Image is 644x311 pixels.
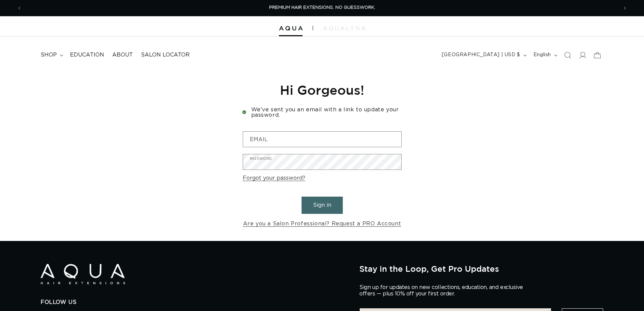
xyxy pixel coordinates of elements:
[243,132,401,147] input: Email
[560,48,575,63] summary: Search
[359,264,603,273] h2: Stay in the Loop, Get Pro Updates
[243,107,402,118] h3: We've sent you an email with a link to update your password.
[243,219,401,229] a: Are you a Salon Professional? Request a PRO Account
[41,299,349,306] h2: Follow Us
[243,173,305,183] a: Forgot your password?
[66,47,108,63] a: Education
[269,5,375,10] span: PREMIUM HAIR EXTENSIONS. NO GUESSWORK.
[302,197,343,214] button: Sign in
[323,26,365,30] img: aqualyna.com
[12,2,27,15] button: Previous announcement
[141,51,190,59] span: Salon Locator
[41,264,125,285] img: Aqua Hair Extensions
[112,51,133,59] span: About
[279,26,303,31] img: Aqua Hair Extensions
[137,47,194,63] a: Salon Locator
[108,47,137,63] a: About
[533,51,551,59] span: English
[41,51,57,59] span: shop
[438,49,529,62] button: [GEOGRAPHIC_DATA] | USD $
[617,2,632,15] button: Next announcement
[70,51,104,59] span: Education
[37,47,66,63] summary: shop
[529,49,560,62] button: English
[442,51,520,59] span: [GEOGRAPHIC_DATA] | USD $
[243,82,402,98] h1: Hi Gorgeous!
[359,284,528,297] p: Sign up for updates on new collections, education, and exclusive offers — plus 10% off your first...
